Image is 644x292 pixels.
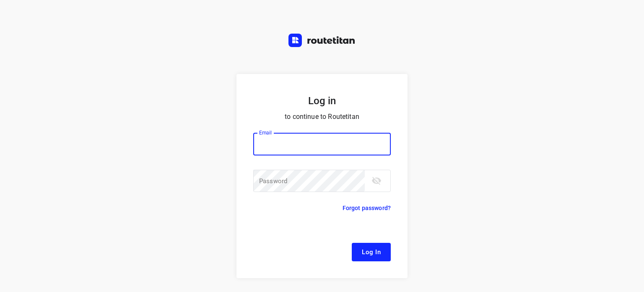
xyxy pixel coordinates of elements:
[362,247,381,258] span: Log In
[343,203,391,213] p: Forgot password?
[352,243,391,261] button: Log In
[368,172,385,189] button: toggle password visibility
[253,111,391,123] p: to continue to Routetitan
[288,34,356,47] img: Routetitan
[253,94,391,108] h5: Log in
